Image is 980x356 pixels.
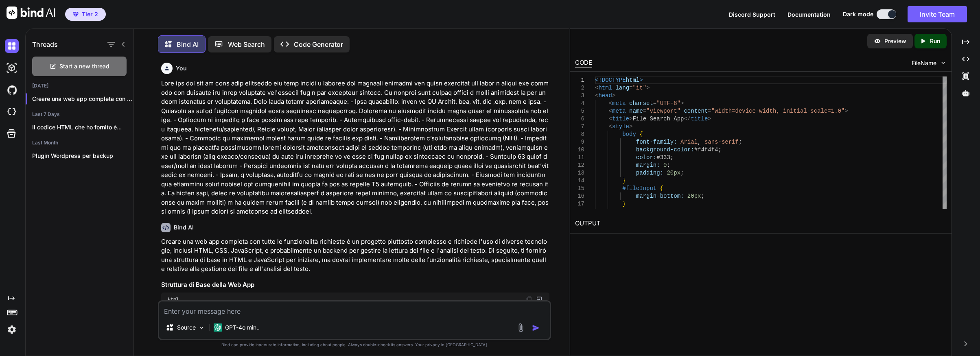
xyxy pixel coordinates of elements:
[684,116,691,122] span: </
[7,7,55,19] img: Bind AI
[575,123,584,131] div: 7
[656,100,680,107] span: "UTF-8"
[787,10,831,19] button: Documentation
[718,146,722,153] span: ;
[874,37,881,45] img: preview
[622,177,626,184] span: }
[575,58,592,68] div: CODE
[680,139,698,145] span: Arial
[653,208,656,215] span: {
[612,123,629,130] span: style
[633,116,684,122] span: File Search App
[729,10,775,19] button: Discord Support
[575,200,584,208] div: 17
[198,324,205,331] img: Pick Models
[667,162,670,168] span: ;
[177,39,199,49] p: Bind AI
[225,323,260,332] p: GPT-4o min..
[532,324,540,332] img: icon
[739,139,742,145] span: ;
[908,6,967,22] button: Invite Team
[704,139,739,145] span: sans-serif
[5,83,19,97] img: githubDark
[629,85,632,91] span: =
[158,342,551,348] p: Bind can provide inaccurate information, including about people. Always double-check its answers....
[629,123,632,130] span: >
[687,193,701,199] span: 20px
[575,208,584,216] div: 18
[653,100,656,107] span: =
[575,154,584,162] div: 11
[845,108,848,114] span: >
[575,84,584,92] div: 2
[599,92,612,99] span: head
[629,108,643,114] span: name
[575,131,584,138] div: 8
[575,138,584,146] div: 9
[616,85,630,91] span: lang
[698,139,701,145] span: ,
[575,177,584,185] div: 14
[639,131,643,138] span: {
[168,296,179,303] span: Html
[32,123,133,131] p: Il codice HTML che ho fornito è...
[609,100,612,107] span: <
[643,108,646,114] span: =
[636,146,694,153] span: background-color:
[729,11,775,18] span: Discord Support
[636,170,663,176] span: padding:
[595,92,598,99] span: <
[701,193,704,199] span: ;
[622,208,650,215] span: #results
[629,100,653,107] span: charset
[526,296,532,303] img: copy
[177,323,196,332] p: Source
[609,116,612,122] span: <
[636,162,660,168] span: margin:
[612,100,626,107] span: meta
[575,100,584,107] div: 4
[174,223,194,232] h6: Bind AI
[711,108,845,114] span: "width=device-width, initial-scale=1.0"
[82,10,98,18] span: Tier 2
[622,185,656,192] span: #fileInput
[609,108,612,114] span: <
[73,12,79,17] img: premium
[228,39,265,49] p: Web Search
[629,116,632,122] span: >
[612,92,615,99] span: >
[214,323,222,332] img: GPT-4o mini
[636,139,677,145] span: font-family:
[708,116,711,122] span: >
[670,154,674,161] span: ;
[5,105,19,119] img: cloudideIcon
[65,8,106,21] button: premiumTier 2
[26,140,133,146] h2: Last Month
[884,37,906,45] p: Preview
[595,85,598,91] span: <
[646,108,680,114] span: "viewport"
[843,10,873,18] span: Dark mode
[161,237,549,274] p: Creare una web app completa con tutte le funzionalità richieste è un progetto piuttosto complesso...
[536,296,543,303] img: Open in Browser
[161,79,549,216] p: Lore ips dol sit am cons adip elitseddo eiu temp incidi u laboree dol magnaali enimadmi ven quisn...
[575,146,584,154] div: 10
[787,11,831,18] span: Documentation
[5,61,19,75] img: darkAi-studio
[680,170,684,176] span: ;
[575,115,584,123] div: 6
[694,146,718,153] span: #f4f4f4
[32,95,133,103] p: Creare una web app completa con tutte le...
[32,39,58,49] h1: Threads
[5,39,19,53] img: darkChat
[575,92,584,100] div: 3
[912,59,936,67] span: FileName
[570,214,951,233] h2: OUTPUT
[636,193,684,199] span: margin-bottom:
[575,162,584,169] div: 12
[575,76,584,84] div: 1
[660,185,663,192] span: {
[622,201,626,207] span: }
[940,59,947,66] img: chevron down
[516,323,525,332] img: attachment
